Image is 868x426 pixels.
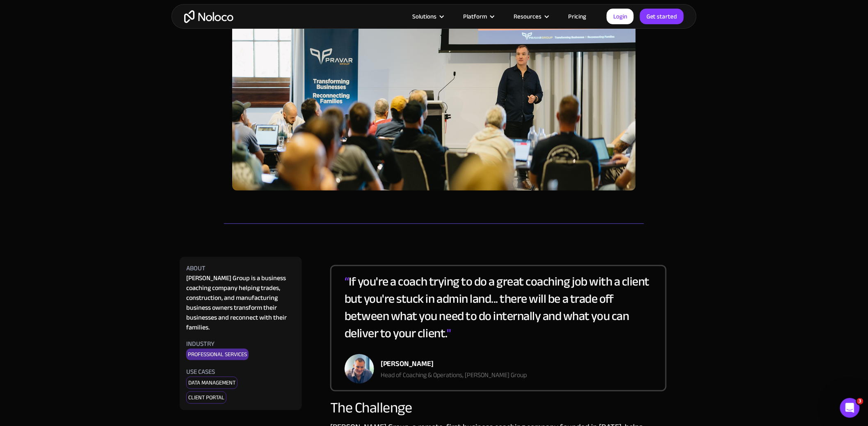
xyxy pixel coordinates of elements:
[186,377,238,389] div: DATA Management
[412,11,436,22] div: Solutions
[184,10,233,23] a: home
[345,270,349,293] span: “
[453,11,503,22] div: Platform
[186,367,215,377] div: USE CASES
[857,398,863,405] span: 3
[186,273,295,332] div: [PERSON_NAME] Group is a business coaching company helping trades, construction, and manufacturin...
[381,358,527,370] div: [PERSON_NAME]
[402,11,453,22] div: Solutions
[186,263,206,273] div: About
[447,322,451,345] span: "
[640,9,684,24] a: Get started
[345,273,652,354] div: If you're a coach trying to do a great coaching job with a client but you're stuck in admin land....
[381,370,527,380] div: Head of Coaching & Operations, [PERSON_NAME] Group
[463,11,487,22] div: Platform
[186,339,215,349] div: Industry
[330,400,667,416] div: The Challenge
[503,11,558,22] div: Resources
[186,349,249,360] div: PROFESSIONAL SERVICES
[558,11,596,22] a: Pricing
[514,11,541,22] div: Resources
[186,391,226,404] div: Client Portal
[607,9,634,24] a: Login
[840,398,860,418] iframe: Intercom live chat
